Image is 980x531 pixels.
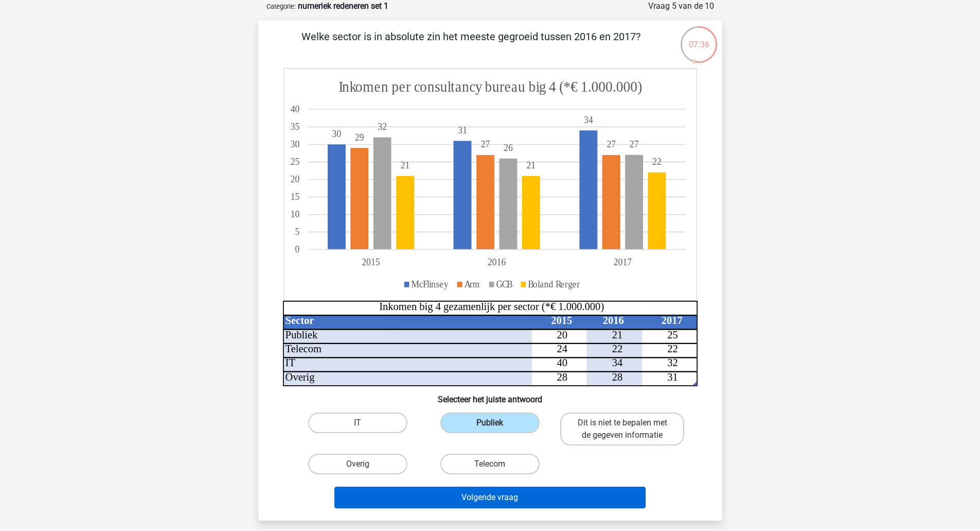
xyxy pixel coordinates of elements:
[290,104,299,114] tspan: 40
[557,329,567,340] tspan: 20
[557,343,567,354] tspan: 24
[290,122,299,132] tspan: 35
[290,174,299,185] tspan: 20
[667,329,678,340] tspan: 25
[440,454,540,474] label: Telecom
[680,25,718,51] div: 07:36
[379,301,604,313] tspan: Inkomen big 4 gezamenlijk per sector (*€ 1.000.000)
[266,3,296,10] small: Categorie:
[285,371,314,383] tspan: Overig
[557,357,567,369] tspan: 40
[464,279,479,289] tspan: Arm
[285,329,317,340] tspan: Publiek
[275,29,667,60] p: Welke sector is in absolute zin het meeste gegroeid tussen 2016 en 2017?
[338,78,642,96] tspan: Inkomen per consultancy bureau big 4 (*€ 1.000.000)
[602,315,623,326] tspan: 2016
[378,122,387,132] tspan: 32
[667,343,678,354] tspan: 22
[551,315,572,326] tspan: 2015
[661,315,682,326] tspan: 2017
[285,343,321,354] tspan: Telecom
[612,343,622,354] tspan: 22
[583,114,593,125] tspan: 34
[612,329,622,340] tspan: 21
[504,142,513,153] tspan: 26
[400,160,535,171] tspan: 2121
[334,487,646,508] button: Volgende vraag
[285,315,314,326] tspan: Sector
[560,413,684,446] label: Dit is niet te bepalen met de gegeven informatie
[667,371,678,383] tspan: 31
[355,132,364,143] tspan: 29
[411,279,449,289] tspan: McFlinsey
[285,357,295,369] tspan: IT
[298,1,388,11] strong: numeriek redeneren set 1
[629,139,638,150] tspan: 27
[290,209,299,220] tspan: 10
[290,192,299,202] tspan: 15
[480,139,615,150] tspan: 2727
[496,279,512,289] tspan: GCB
[308,454,407,474] label: Overig
[528,279,580,289] tspan: Boland Rerger
[275,386,706,404] h6: Selecteer het juiste antwoord
[308,413,407,433] label: IT
[295,227,299,237] tspan: 5
[667,357,678,369] tspan: 32
[652,157,662,167] tspan: 22
[612,371,622,383] tspan: 28
[332,128,341,139] tspan: 30
[290,157,299,167] tspan: 25
[557,371,567,383] tspan: 28
[295,244,299,255] tspan: 0
[362,257,632,268] tspan: 201520162017
[612,357,622,369] tspan: 34
[440,413,540,433] label: Publiek
[458,125,467,135] tspan: 31
[290,139,299,150] tspan: 30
